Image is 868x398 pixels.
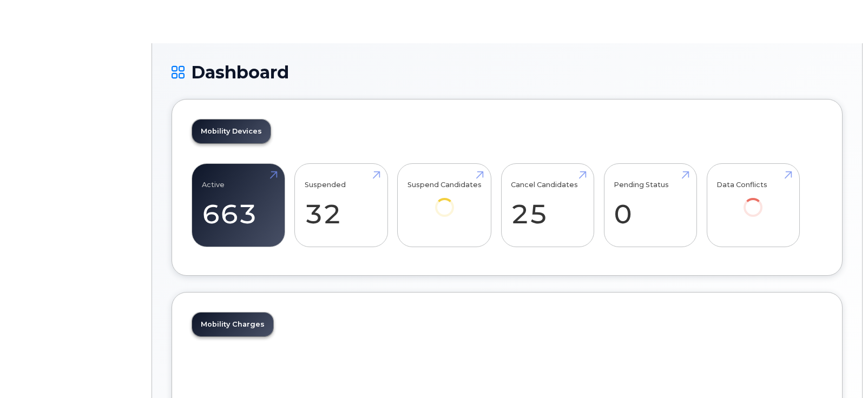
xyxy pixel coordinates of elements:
[172,63,843,82] h1: Dashboard
[192,120,271,143] a: Mobility Devices
[716,170,790,232] a: Data Conflicts
[511,170,584,241] a: Cancel Candidates 25
[614,170,687,241] a: Pending Status 0
[407,170,482,232] a: Suspend Candidates
[305,170,378,241] a: Suspended 32
[202,170,275,241] a: Active 663
[192,313,273,336] a: Mobility Charges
